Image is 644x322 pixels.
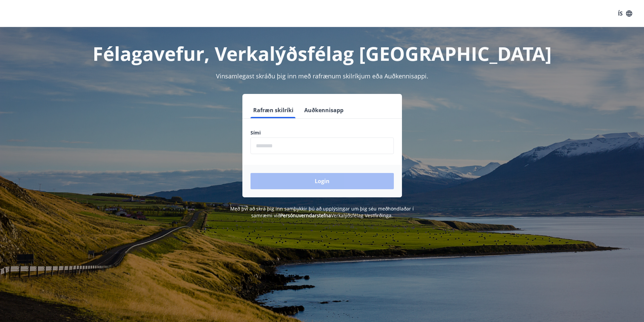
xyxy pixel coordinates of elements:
h1: Félagavefur, Verkalýðsfélag [GEOGRAPHIC_DATA] [87,41,557,66]
button: Rafræn skilríki [251,102,296,118]
span: Með því að skrá þig inn samþykkir þú að upplýsingar um þig séu meðhöndlaðar í samræmi við Verkalý... [230,205,414,219]
label: Sími [251,129,394,136]
span: Vinsamlegast skráðu þig inn með rafrænum skilríkjum eða Auðkennisappi. [216,72,428,80]
button: Auðkennisapp [302,102,346,118]
button: ÍS [614,7,636,20]
a: Persónuverndarstefna [280,212,331,219]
